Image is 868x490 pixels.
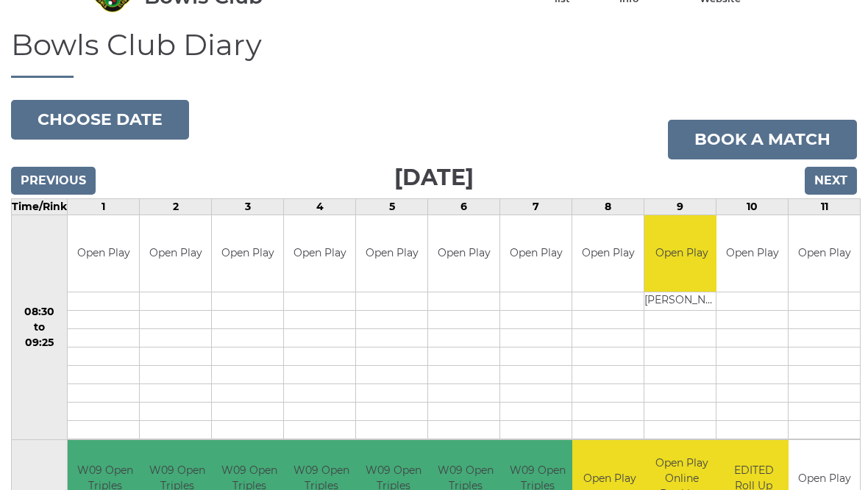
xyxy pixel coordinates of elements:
td: Open Play [644,215,719,292]
input: Previous [11,167,96,195]
td: Time/Rink [12,198,68,215]
td: Open Play [284,215,355,292]
button: Choose date [11,100,189,140]
h1: Bowls Club Diary [11,29,857,78]
td: 2 [140,198,212,215]
td: Open Play [716,215,788,292]
td: 10 [716,198,789,215]
td: 6 [428,198,500,215]
td: Open Play [356,215,427,292]
td: [PERSON_NAME] [644,292,719,311]
td: 3 [212,198,284,215]
td: Open Play [428,215,499,292]
input: Next [805,167,857,195]
td: 08:30 to 09:25 [12,215,68,440]
td: 1 [68,198,140,215]
td: 9 [644,198,716,215]
td: 5 [356,198,428,215]
td: Open Play [789,215,860,292]
td: 4 [284,198,356,215]
td: Open Play [572,215,644,292]
td: 11 [789,198,861,215]
td: 8 [572,198,644,215]
td: Open Play [68,215,139,292]
td: Open Play [140,215,211,292]
td: Open Play [212,215,283,292]
a: Book a match [668,120,857,159]
td: 7 [500,198,572,215]
td: Open Play [500,215,572,292]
